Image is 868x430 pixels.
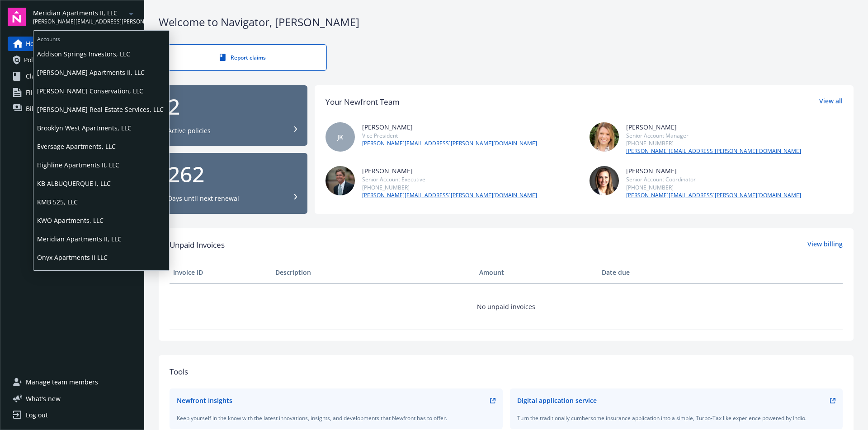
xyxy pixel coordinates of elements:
[476,262,598,283] th: Amount
[37,82,165,100] span: [PERSON_NAME] Conservation, LLC
[362,132,537,139] div: Vice President
[26,394,61,403] span: What ' s new
[159,153,307,214] button: 262Days until next renewal
[26,69,46,83] span: Claims
[37,193,165,211] span: KMB 525, LLC
[517,414,836,422] div: Turn the traditionally cumbersome insurance application into a simple, Turbo-Tax like experience ...
[626,122,801,132] div: [PERSON_NAME]
[8,102,137,116] a: Billing
[177,54,308,61] div: Report claims
[37,63,165,82] span: [PERSON_NAME] Apartments II, LLC
[517,396,597,405] div: Digital application service
[170,366,843,378] div: Tools
[33,8,137,26] button: Meridian Apartments II, LLC[PERSON_NAME][EMAIL_ADDRESS][PERSON_NAME][DOMAIN_NAME]arrowDropDown
[33,18,126,26] span: [PERSON_NAME][EMAIL_ADDRESS][PERSON_NAME][DOMAIN_NAME]
[337,132,343,142] span: JK
[626,147,801,155] a: [PERSON_NAME][EMAIL_ADDRESS][PERSON_NAME][DOMAIN_NAME]
[126,8,137,19] a: arrowDropDown
[8,8,26,26] img: navigator-logo.svg
[626,176,801,183] div: Senior Account Coordinator
[170,262,272,283] th: Invoice ID
[26,37,43,51] span: Home
[37,137,165,156] span: Eversage Apartments, LLC
[590,122,619,152] img: photo
[590,166,619,195] img: photo
[8,85,137,100] a: Files
[362,166,537,176] div: [PERSON_NAME]
[168,163,298,185] div: 262
[8,394,75,403] button: What's new
[37,156,165,174] span: Highline Apartments II, LLC
[37,174,165,193] span: KB ALBUQUERQUE I, LLC
[33,8,126,18] span: Meridian Apartments II, LLC
[362,139,537,148] a: [PERSON_NAME][EMAIL_ADDRESS][PERSON_NAME][DOMAIN_NAME]
[26,375,98,389] span: Manage team members
[8,69,137,83] a: Claims
[8,53,137,67] a: Policies
[170,283,843,329] td: No unpaid invoices
[37,45,165,63] span: Addison Springs Investors, LLC
[626,184,801,191] div: [PHONE_NUMBER]
[272,262,476,283] th: Description
[26,102,45,116] span: Billing
[8,375,137,389] a: Manage team members
[168,96,298,117] div: 2
[177,414,495,422] div: Keep yourself in the know with the latest innovations, insights, and developments that Newfront h...
[8,37,137,51] a: Home
[177,396,232,405] div: Newfront Insights
[170,239,225,251] span: Unpaid Invoices
[807,239,843,251] a: View billing
[159,44,327,71] a: Report claims
[626,166,801,176] div: [PERSON_NAME]
[33,31,169,45] span: Accounts
[325,96,400,108] div: Your Newfront Team
[819,96,843,108] a: View all
[362,176,537,183] div: Senior Account Executive
[362,191,537,199] a: [PERSON_NAME][EMAIL_ADDRESS][PERSON_NAME][DOMAIN_NAME]
[37,267,165,285] span: Southside Townhomes, LLC
[37,248,165,267] span: Onyx Apartments II LLC
[159,14,854,30] div: Welcome to Navigator , [PERSON_NAME]
[598,262,700,283] th: Date due
[24,53,47,67] span: Policies
[159,85,307,146] button: 2Active policies
[26,408,48,422] div: Log out
[26,85,39,100] span: Files
[168,194,239,203] div: Days until next renewal
[37,211,165,230] span: KWO Apartments, LLC
[37,100,165,119] span: [PERSON_NAME] Real Estate Services, LLC
[362,122,537,132] div: [PERSON_NAME]
[626,132,801,139] div: Senior Account Manager
[37,230,165,248] span: Meridian Apartments II, LLC
[362,184,537,191] div: [PHONE_NUMBER]
[325,166,355,195] img: photo
[626,191,801,199] a: [PERSON_NAME][EMAIL_ADDRESS][PERSON_NAME][DOMAIN_NAME]
[37,119,165,137] span: Brooklyn West Apartments, LLC
[626,139,801,147] div: [PHONE_NUMBER]
[168,126,211,135] div: Active policies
